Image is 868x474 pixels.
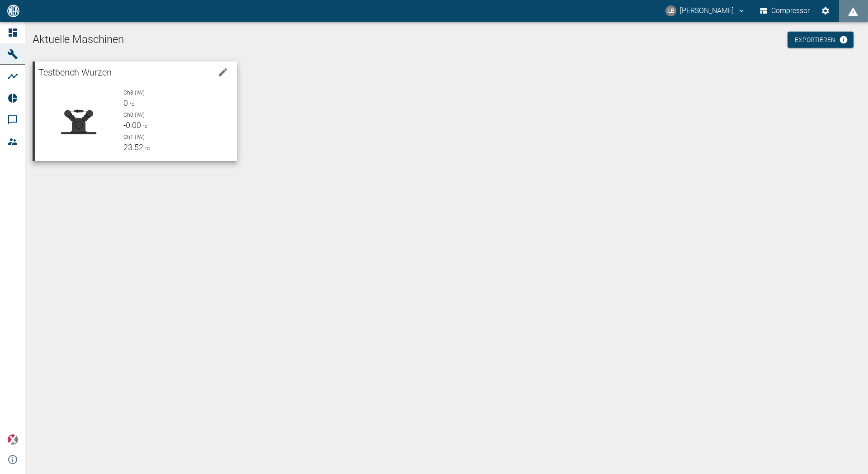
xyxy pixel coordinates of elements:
[758,3,812,19] button: Compressor
[123,142,143,152] span: 23.52
[33,33,861,47] h1: Aktuelle Maschinen
[788,32,854,48] a: Exportieren
[665,5,676,16] div: LB
[141,124,148,129] span: °C
[123,134,145,140] span: Ch1 (IW)
[38,67,112,78] span: Testbench Wurzen
[7,434,18,445] img: Xplore Logo
[33,62,237,161] a: Testbench Wurzenedit machineCh3 (IW)0°CCh0 (IW)-0.00°CCh1 (IW)23.52°C
[123,112,145,118] span: Ch0 (IW)
[817,3,834,19] button: Einstellungen
[839,35,848,44] svg: Jetzt mit HF Export
[123,120,141,130] span: -0.00
[128,102,135,107] span: °C
[123,90,145,96] span: Ch3 (IW)
[6,5,20,17] img: logo
[123,98,128,108] span: 0
[143,146,150,151] span: °C
[664,3,747,19] button: lucas.braune@neuman-esser.com
[214,63,232,81] button: edit machine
